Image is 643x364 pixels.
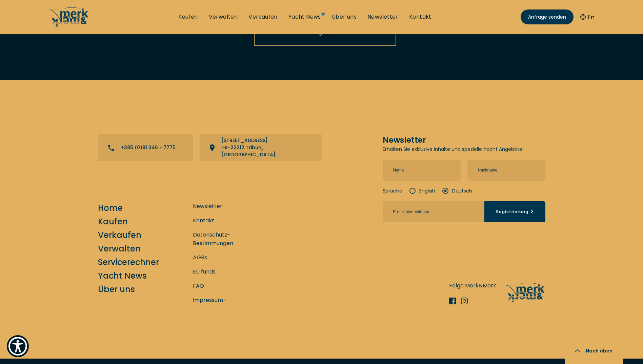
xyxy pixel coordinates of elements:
a: AGBs [193,253,207,262]
a: Newsletter [193,202,222,210]
input: Nachname [467,160,545,181]
label: English [409,187,435,195]
strong: Sprache [383,187,402,195]
p: +385 (0)91 346 - 7775 [121,144,176,151]
input: E-mail hier einfügen [383,201,484,222]
a: Servicerechner [98,256,159,268]
a: Newsletter [367,13,398,21]
a: Verkaufen [98,229,141,241]
input: Name [383,160,461,181]
a: FAQ [193,282,204,290]
span: Anfrage senden [528,14,566,21]
button: Nach oben [565,338,623,364]
a: Datenschutz-Bestimmungen [193,230,261,247]
a: Kontakt [193,216,214,225]
button: Registrierung [484,201,545,222]
a: Verkaufen [248,13,278,21]
a: Yacht News [288,13,321,21]
a: Über uns [332,13,357,21]
a: EU funds [193,267,216,276]
a: Über uns [98,283,135,295]
a: View directions on a map [200,134,322,161]
p: Erhalten Sie exklusive Inhalte und spezielle Yacht Angebote! [383,146,545,153]
a: Kaufen [178,13,198,21]
a: Verwalten [209,13,238,21]
a: Anfrage senden [521,9,574,24]
button: Show Accessibility Preferences [7,335,29,357]
a: Yacht News [98,270,147,282]
a: Impressum [193,296,223,304]
a: Instagram [461,298,473,304]
a: Verwalten [98,243,141,255]
p: Folge Merk&Merk [449,281,496,290]
label: Deutsch [442,187,472,195]
a: Home [98,202,123,214]
a: Facebook [449,298,461,304]
h5: Newsletter [383,134,545,146]
a: Kaufen [98,216,128,227]
button: En [580,13,595,22]
a: Kontakt [409,13,431,21]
